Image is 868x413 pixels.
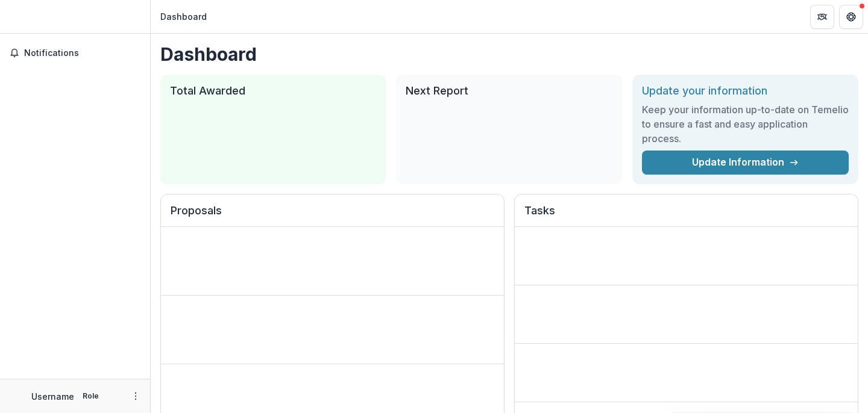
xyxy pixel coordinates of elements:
[642,84,849,98] h2: Update your information
[524,204,848,227] h2: Tasks
[24,48,140,58] span: Notifications
[171,204,494,227] h2: Proposals
[839,5,863,29] button: Get Help
[160,10,207,23] div: Dashboard
[406,84,612,98] h2: Next Report
[5,43,145,63] button: Notifications
[642,102,849,146] h3: Keep your information up-to-date on Temelio to ensure a fast and easy application process.
[160,43,858,65] h1: Dashboard
[31,390,74,403] p: Username
[156,8,212,25] nav: breadcrumb
[642,151,849,175] a: Update Information
[810,5,834,29] button: Partners
[170,84,377,98] h2: Total Awarded
[128,389,143,403] button: More
[79,391,102,402] p: Role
